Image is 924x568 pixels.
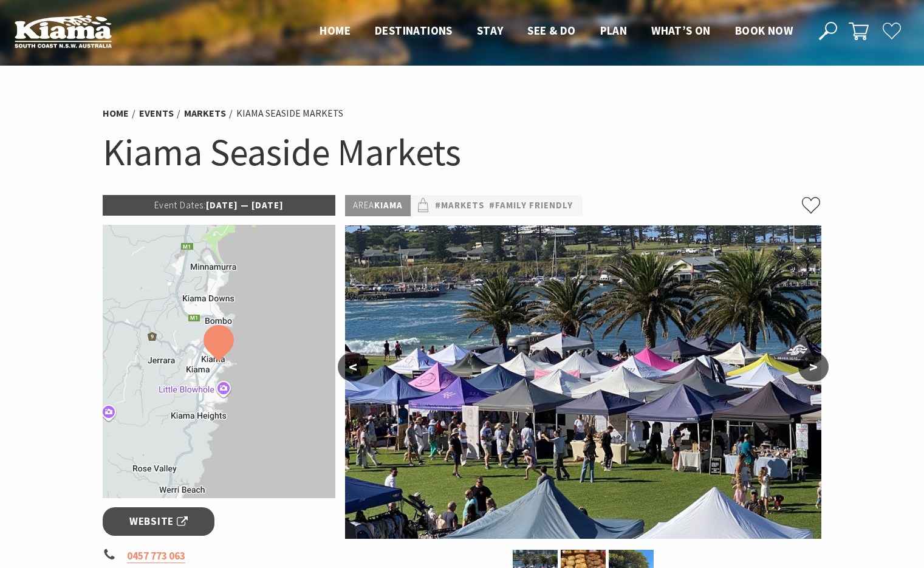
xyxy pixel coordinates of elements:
nav: Main Menu [307,21,805,41]
button: > [798,352,829,382]
span: Home [320,23,351,38]
button: < [338,352,368,382]
a: Home [103,107,129,120]
span: Stay [477,23,504,38]
span: What’s On [651,23,711,38]
span: Book now [735,23,793,38]
span: Destinations [375,23,453,38]
span: Event Dates: [154,199,206,211]
a: #Markets [435,198,485,213]
h1: Kiama Seaside Markets [103,128,822,177]
img: Kiama Logo [15,15,112,48]
a: Events [139,107,174,120]
a: #Family Friendly [489,198,573,213]
a: 0457 773 063 [127,549,185,563]
li: Kiama Seaside Markets [236,106,343,121]
img: Kiama Seaside Market [345,225,821,539]
p: [DATE] — [DATE] [103,195,336,216]
a: Website [103,507,215,536]
a: Markets [184,107,226,120]
span: Area [353,199,374,211]
span: Plan [600,23,628,38]
span: Website [129,513,188,530]
p: Kiama [345,195,411,216]
span: See & Do [527,23,575,38]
